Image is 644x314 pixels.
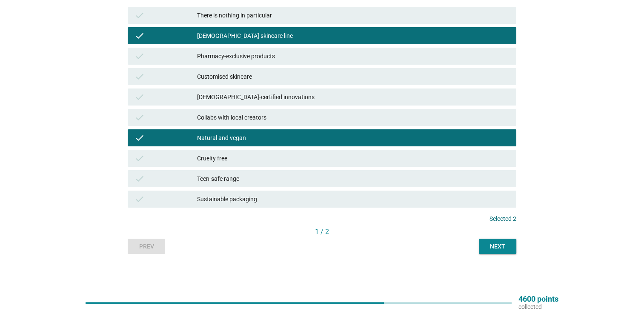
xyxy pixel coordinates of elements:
div: Customised skincare [197,71,509,82]
div: There is nothing in particular [197,10,509,20]
i: check [135,133,145,143]
p: collected [518,303,558,311]
i: check [135,153,145,163]
div: Sustainable packaging [197,194,509,204]
p: Selected 2 [489,214,516,223]
div: Collabs with local creators [197,112,509,123]
div: 1 / 2 [128,227,516,237]
i: check [135,112,145,123]
div: [DEMOGRAPHIC_DATA] skincare line [197,31,509,41]
i: check [135,71,145,82]
div: Teen-safe range [197,174,509,184]
i: check [135,194,145,204]
div: [DEMOGRAPHIC_DATA]-certified innovations [197,92,509,102]
i: check [135,92,145,102]
p: 4600 points [518,295,558,303]
div: Natural and vegan [197,133,509,143]
div: Cruelty free [197,153,509,163]
i: check [135,10,145,20]
i: check [135,174,145,184]
div: Next [486,242,509,251]
i: check [135,51,145,61]
div: Pharmacy-exclusive products [197,51,509,61]
i: check [135,31,145,41]
button: Next [479,239,516,254]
